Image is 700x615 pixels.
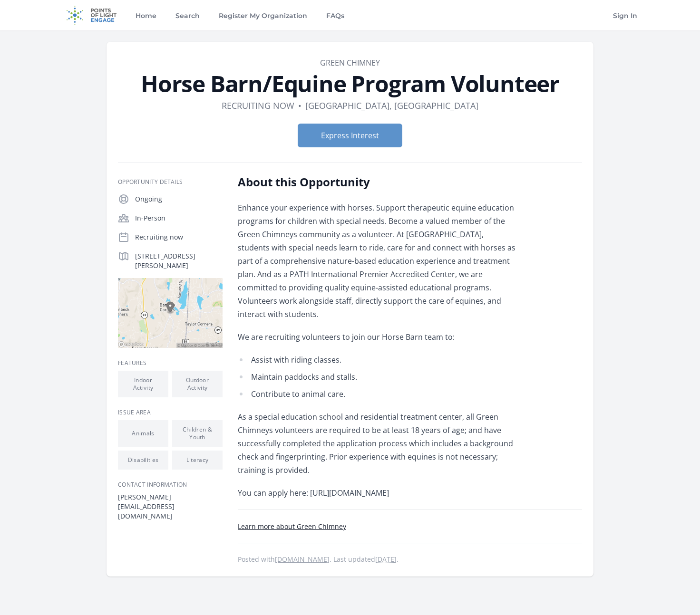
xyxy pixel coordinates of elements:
[238,486,516,500] p: You can apply here: [URL][DOMAIN_NAME]
[118,409,223,416] h3: Issue area
[118,451,168,470] li: Disabilities
[238,522,346,531] a: Learn more about Green Chimney
[118,420,168,447] li: Animals
[238,201,516,321] p: Enhance your experience with horses. Support therapeutic equine education programs for children w...
[118,481,223,489] h3: Contact Information
[135,232,223,242] p: Recruiting now
[238,330,516,344] p: We are recruiting volunteers to join our Horse Barn team to:
[172,371,223,397] li: Outdoor Activity
[118,492,223,502] dt: [PERSON_NAME]
[375,555,397,564] abbr: Thu, May 9, 2024 3:13 PM
[238,174,516,190] h2: About this Opportunity
[135,194,223,204] p: Ongoing
[172,451,223,470] li: Literacy
[238,410,516,477] p: As a special education school and residential treatment center, all Green Chimneys volunteers are...
[238,387,516,401] li: Contribute to animal care.
[275,555,330,564] a: [DOMAIN_NAME]
[135,213,223,223] p: In-Person
[118,278,223,348] img: Map
[118,371,168,397] li: Indoor Activity
[298,124,402,147] button: Express Interest
[222,99,294,112] dd: Recruiting now
[172,420,223,447] li: Children & Youth
[118,359,223,367] h3: Features
[118,178,223,186] h3: Opportunity Details
[135,251,223,270] p: [STREET_ADDRESS][PERSON_NAME]
[118,72,582,95] h1: Horse Barn/Equine Program Volunteer
[238,370,516,384] li: Maintain paddocks and stalls.
[320,58,380,68] a: Green Chimney
[238,353,516,366] li: Assist with riding classes.
[118,502,223,521] dd: [EMAIL_ADDRESS][DOMAIN_NAME]
[305,99,478,112] dd: [GEOGRAPHIC_DATA], [GEOGRAPHIC_DATA]
[238,556,582,563] p: Posted with . Last updated .
[298,99,301,112] div: •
